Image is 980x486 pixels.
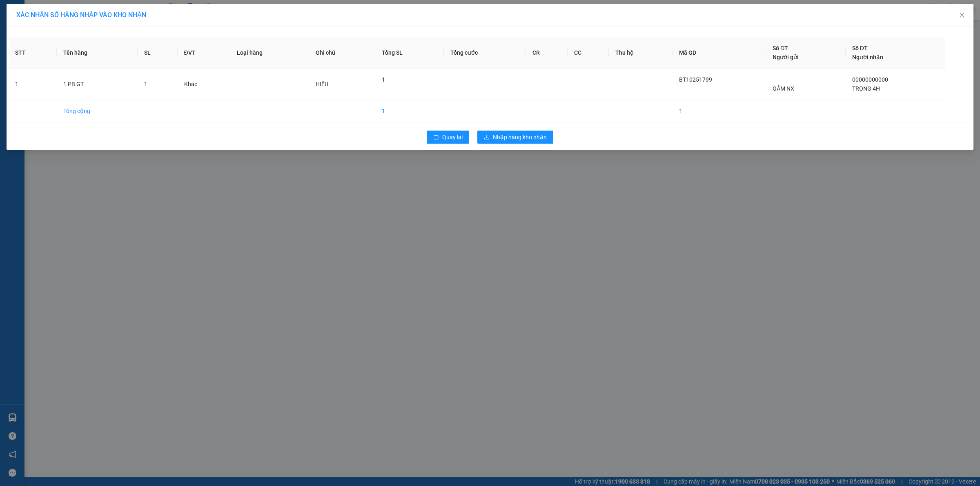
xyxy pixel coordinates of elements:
span: 1 [144,81,147,87]
td: 1 [9,69,57,100]
th: ĐVT [178,37,231,69]
th: CR [526,37,567,69]
th: Thu hộ [609,37,673,69]
span: Nhập hàng kho nhận [493,133,547,142]
th: SL [138,37,177,69]
span: Số ĐT [773,45,788,51]
th: Ghi chú [309,37,375,69]
th: STT [9,37,57,69]
span: HIẾU [316,81,328,87]
span: rollback [433,134,439,141]
span: download [484,134,490,141]
button: downloadNhập hàng kho nhận [477,131,553,144]
td: 1 [375,100,444,122]
td: Tổng cộng [57,100,138,122]
th: Loại hàng [230,37,309,69]
span: close [959,12,965,18]
th: Tên hàng [57,37,138,69]
span: TRỌNG 4H [852,85,880,92]
span: BT10251799 [679,76,712,83]
td: 1 PB GT [57,69,138,100]
span: GẤM NX [773,85,794,92]
button: rollbackQuay lại [427,131,469,144]
th: Tổng SL [375,37,444,69]
span: Quay lại [442,133,463,142]
span: 1 [382,76,385,83]
button: Close [951,4,973,27]
th: CC [568,37,609,69]
span: 00000000000 [852,76,888,83]
span: Người nhận [852,54,883,60]
td: Khác [178,69,231,100]
td: 1 [673,100,766,122]
span: Người gửi [773,54,799,60]
span: XÁC NHẬN SỐ HÀNG NHẬP VÀO KHO NHẬN [16,11,146,19]
th: Tổng cước [444,37,526,69]
span: Số ĐT [852,45,868,51]
th: Mã GD [673,37,766,69]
